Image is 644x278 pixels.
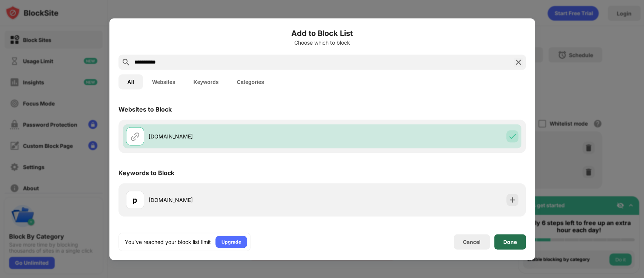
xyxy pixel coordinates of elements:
[503,239,517,245] div: Done
[131,132,140,141] img: url.svg
[514,57,523,67] img: search-close
[221,238,241,245] div: Upgrade
[228,74,273,89] button: Categories
[118,74,143,89] button: All
[118,27,526,39] h6: Add to Block List
[132,194,137,205] div: p
[463,239,481,245] div: Cancel
[149,196,322,204] div: [DOMAIN_NAME]
[125,238,211,245] div: You’ve reached your block list limit
[118,105,172,113] div: Websites to Block
[143,74,184,89] button: Websites
[118,39,526,45] div: Choose which to block
[149,132,322,140] div: [DOMAIN_NAME]
[184,74,228,89] button: Keywords
[118,169,174,176] div: Keywords to Block
[121,57,131,67] img: search.svg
